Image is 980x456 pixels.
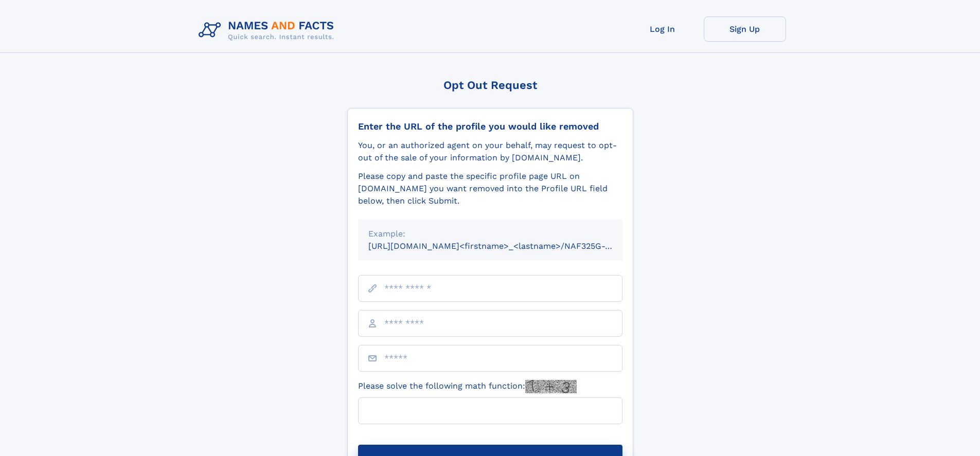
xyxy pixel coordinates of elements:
[358,139,622,164] div: You, or an authorized agent on your behalf, may request to opt-out of the sale of your informatio...
[358,170,622,207] div: Please copy and paste the specific profile page URL on [DOMAIN_NAME] you want removed into the Pr...
[194,16,343,44] img: Logo Names and Facts
[347,79,633,92] div: Opt Out Request
[704,16,786,42] a: Sign Up
[358,380,577,393] label: Please solve the following math function:
[368,241,642,251] small: [URL][DOMAIN_NAME]<firstname>_<lastname>/NAF325G-xxxxxxxx
[621,16,704,42] a: Log In
[358,121,622,132] div: Enter the URL of the profile you would like removed
[368,228,612,240] div: Example:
